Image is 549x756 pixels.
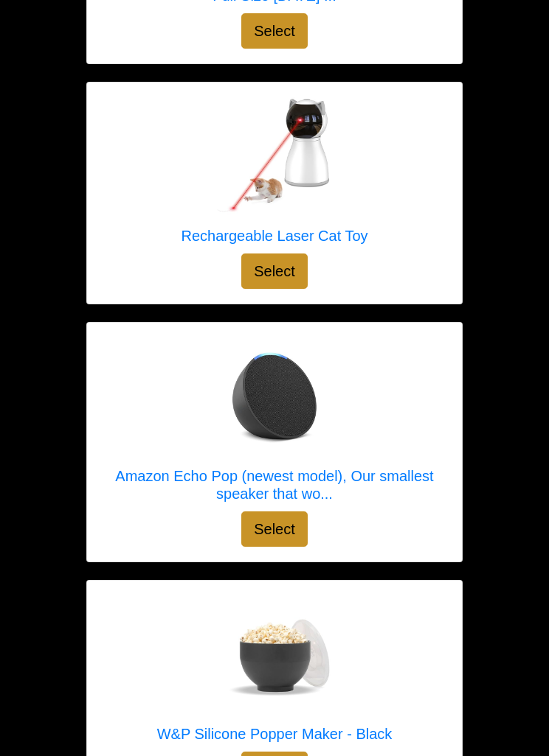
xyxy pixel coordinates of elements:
[215,338,334,456] img: Amazon Echo Pop (newest model), Our smallest speaker that works with our smartest AI assistant - ...
[241,512,308,547] button: Select
[102,468,447,503] h5: Amazon Echo Pop (newest model), Our smallest speaker that wo...
[157,726,393,743] h5: W&P Silicone Popper Maker - Black
[215,596,334,714] img: W&P Silicone Popper Maker - Black
[102,338,447,512] a: Amazon Echo Pop (newest model), Our smallest speaker that works with our smartest AI assistant - ...
[241,254,308,290] button: Select
[181,98,367,254] a: Rechargeable Laser Cat Toy Rechargeable Laser Cat Toy
[181,228,367,245] h5: Rechargeable Laser Cat Toy
[241,14,308,49] button: Select
[215,98,334,216] img: Rechargeable Laser Cat Toy
[157,596,393,752] a: W&P Silicone Popper Maker - Black W&P Silicone Popper Maker - Black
